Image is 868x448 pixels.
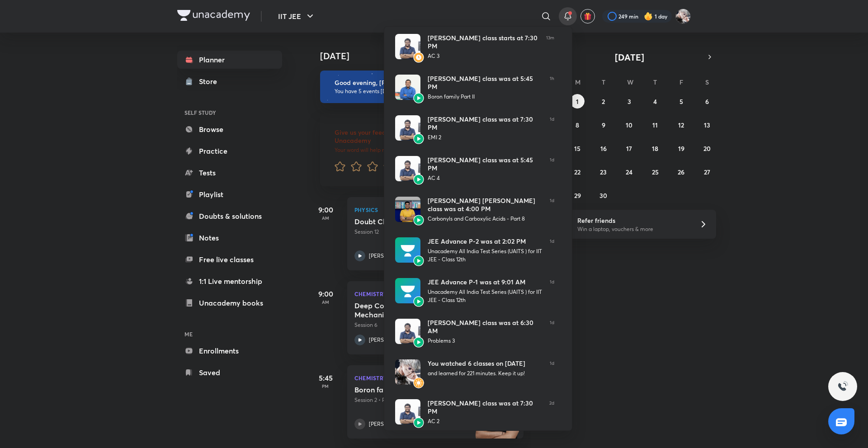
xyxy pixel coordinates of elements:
div: JEE Advance P-1 was at 9:01 AM [428,278,542,286]
div: Problems 3 [428,337,542,345]
div: [PERSON_NAME] class was at 7:30 PM [428,115,542,132]
div: Carbonyls and Carboxylic Acids - Part 8 [428,215,542,223]
a: AvatarAvatarYou watched 6 classes on [DATE]and learned for 221 minutes. Keep it up!1d [384,352,565,392]
img: Avatar [395,115,420,141]
img: Avatar [413,93,424,104]
a: AvatarAvatar[PERSON_NAME] class was at 5:45 PMBoron family Part II1h [384,67,565,108]
img: Avatar [395,197,420,222]
div: [PERSON_NAME] [PERSON_NAME] class was at 4:00 PM [428,197,542,213]
span: 13m [546,34,554,60]
div: AC 2 [428,417,542,425]
img: Avatar [395,399,420,424]
img: Avatar [413,337,424,348]
img: Avatar [413,174,424,185]
div: Unacademy All India Test Series (UAITS ) for IIT JEE - Class 12th [428,247,542,264]
div: and learned for 221 minutes. Keep it up! [428,369,542,377]
span: 1d [550,319,554,345]
span: 1d [550,237,554,264]
div: EMI 2 [428,133,542,141]
img: Avatar [413,255,424,266]
div: [PERSON_NAME] class was at 6:30 AM [428,319,542,335]
div: [PERSON_NAME] class starts at 7:30 PM [428,34,539,50]
a: AvatarAvatar[PERSON_NAME] [PERSON_NAME] class was at 4:00 PMCarbonyls and Carboxylic Acids - Part... [384,189,565,230]
img: Avatar [413,417,424,428]
img: Avatar [413,377,424,388]
img: Avatar [395,359,420,385]
img: Avatar [395,278,420,303]
span: 2d [549,399,554,425]
img: Avatar [395,156,420,181]
img: Avatar [395,319,420,344]
img: Avatar [395,34,420,59]
div: AC 3 [428,52,539,60]
div: AC 4 [428,174,542,182]
div: Unacademy All India Test Series (UAITS ) for IIT JEE - Class 12th [428,288,542,304]
span: 1d [550,156,554,182]
span: 1d [550,278,554,304]
img: Avatar [395,75,420,100]
a: AvatarAvatar[PERSON_NAME] class was at 7:30 PMEMI 21d [384,108,565,149]
div: You watched 6 classes on [DATE] [428,359,542,368]
img: Avatar [395,237,420,263]
a: AvatarAvatarJEE Advance P-2 was at 2:02 PMUnacademy All India Test Series (UAITS ) for IIT JEE - ... [384,230,565,271]
img: Avatar [413,296,424,307]
div: Boron family Part II [428,93,542,101]
a: AvatarAvatarJEE Advance P-1 was at 9:01 AMUnacademy All India Test Series (UAITS ) for IIT JEE - ... [384,271,565,311]
a: AvatarAvatar[PERSON_NAME] class was at 5:45 PMAC 41d [384,149,565,189]
span: 1d [550,197,554,223]
div: [PERSON_NAME] class was at 5:45 PM [428,75,542,91]
span: 1d [550,359,554,385]
a: AvatarAvatar[PERSON_NAME] class was at 6:30 AMProblems 31d [384,311,565,352]
span: 1d [550,115,554,141]
img: Avatar [413,133,424,144]
div: JEE Advance P-2 was at 2:02 PM [428,237,542,245]
img: Avatar [413,215,424,226]
div: [PERSON_NAME] class was at 5:45 PM [428,156,542,172]
span: 1h [550,75,554,101]
img: Avatar [413,52,424,63]
a: AvatarAvatar[PERSON_NAME] class was at 7:30 PMAC 22d [384,392,565,433]
a: AvatarAvatar[PERSON_NAME] class starts at 7:30 PMAC 313m [384,27,565,67]
div: [PERSON_NAME] class was at 7:30 PM [428,399,542,415]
